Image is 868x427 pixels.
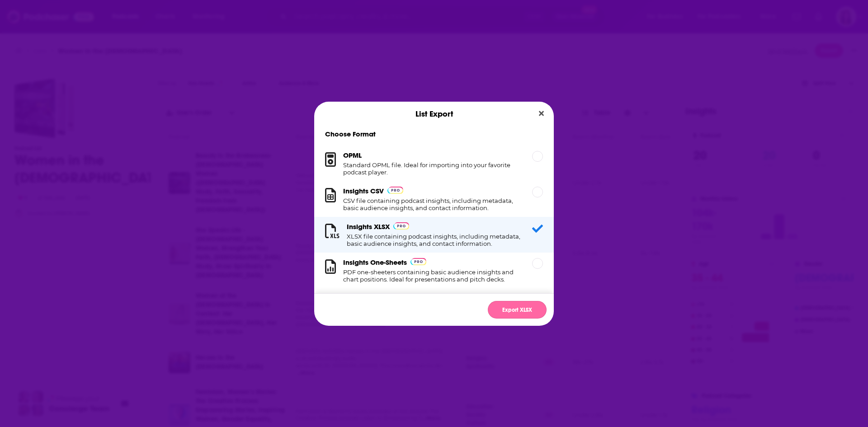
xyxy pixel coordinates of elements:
[314,102,554,126] div: List Export
[393,222,409,230] img: Podchaser Pro
[347,233,521,247] h1: XLSX file containing podcast insights, including metadata, basic audience insights, and contact i...
[535,108,547,119] button: Close
[343,268,521,283] h1: PDF one-sheeters containing basic audience insights and chart positions. Ideal for presentations ...
[343,161,521,176] h1: Standard OPML file. Ideal for importing into your favorite podcast player.
[343,187,384,195] h3: Insights CSV
[343,151,362,160] h3: OPML
[488,301,547,319] button: Export XLSX
[314,130,554,138] h1: Choose Format
[410,258,426,265] img: Podchaser Pro
[343,197,521,211] h1: CSV file containing podcast insights, including metadata, basic audience insights, and contact in...
[387,187,403,194] img: Podchaser Pro
[343,258,407,267] h3: Insights One-Sheets
[347,222,390,231] h3: Insights XLSX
